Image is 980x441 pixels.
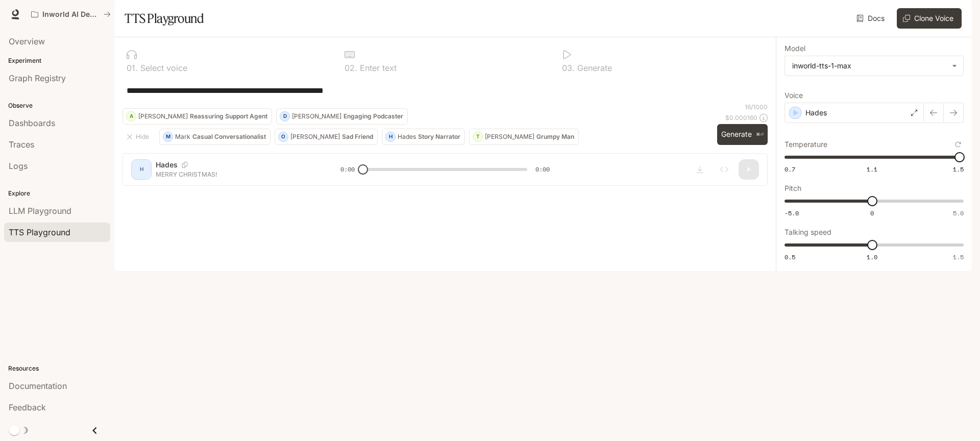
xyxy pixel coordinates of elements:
span: 1.1 [867,165,877,174]
div: A [127,108,136,125]
button: HHadesStory Narrator [382,129,465,145]
p: [PERSON_NAME] [485,134,534,140]
p: 0 3 . [562,64,575,72]
button: MMarkCasual Conversationalist [159,129,271,145]
p: Temperature [785,141,827,148]
p: Select voice [138,64,187,72]
p: Inworld AI Demos [42,10,100,19]
span: 5.0 [953,209,964,217]
span: 1.5 [953,165,964,174]
p: Casual Conversationalist [192,134,266,140]
button: Clone Voice [897,8,962,29]
div: D [280,108,289,125]
p: 0 1 . [127,64,138,72]
button: All workspaces [27,4,115,24]
p: Mark [175,134,190,140]
div: H [386,129,395,145]
span: 0.5 [785,253,795,261]
p: [PERSON_NAME] [292,113,341,119]
div: M [163,129,173,145]
button: O[PERSON_NAME]Sad Friend [275,129,378,145]
h1: TTS Playground [125,8,204,29]
p: Model [785,45,805,52]
p: Story Narrator [418,134,460,140]
button: D[PERSON_NAME]Engaging Podcaster [276,108,408,125]
p: Reassuring Support Agent [190,113,267,119]
p: Grumpy Man [536,134,574,140]
p: Hades [398,134,416,140]
div: inworld-tts-1-max [785,56,963,76]
span: 1.0 [867,253,877,261]
p: 0 2 . [345,64,357,72]
span: 0 [870,209,874,217]
div: O [279,129,288,145]
p: Voice [785,92,803,99]
button: Hide [122,129,155,145]
span: -5.0 [785,209,799,217]
p: Hades [805,108,827,118]
div: inworld-tts-1-max [792,61,947,71]
p: Talking speed [785,229,831,236]
p: Sad Friend [342,134,373,140]
span: 1.5 [953,253,964,261]
p: [PERSON_NAME] [138,113,188,119]
button: T[PERSON_NAME]Grumpy Man [469,129,579,145]
p: Enter text [357,64,397,72]
p: Engaging Podcaster [344,113,403,119]
p: 16 / 1000 [745,103,768,111]
button: Reset to default [952,139,964,150]
p: Generate [575,64,612,72]
p: [PERSON_NAME] [290,134,340,140]
p: Pitch [785,185,801,192]
button: Generate⌘⏎ [717,124,768,145]
p: $ 0.000160 [725,113,757,122]
div: T [473,129,482,145]
p: ⌘⏎ [756,132,764,138]
button: A[PERSON_NAME]Reassuring Support Agent [122,108,272,125]
a: Docs [854,8,889,29]
span: 0.7 [785,165,795,174]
